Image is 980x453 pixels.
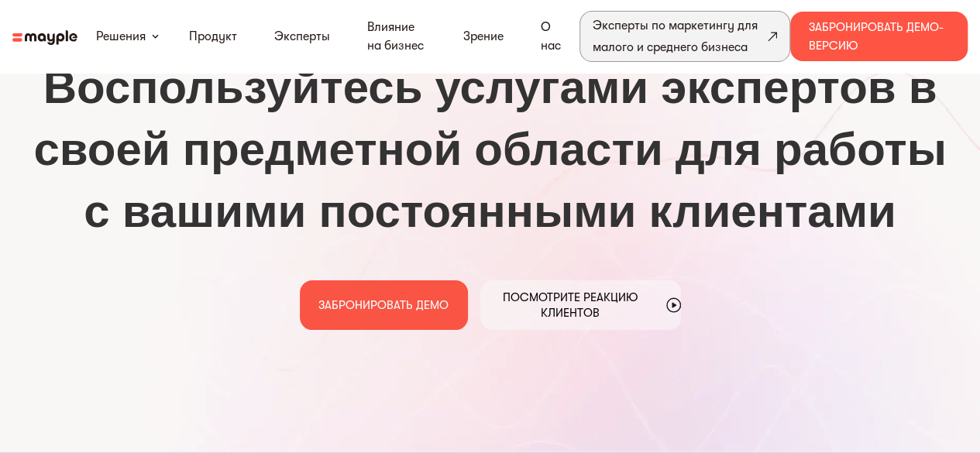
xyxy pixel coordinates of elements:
font: Эксперты [274,29,330,43]
font: Решения [96,29,146,43]
font: Забронировать демо-версию [809,20,944,53]
a: Посмотрите реакцию клиентов [480,280,681,330]
a: Влияние на бизнес [367,18,426,55]
font: Зрение [463,29,504,43]
a: О нас [541,18,561,55]
font: Эксперты по маркетингу для малого и среднего бизнеса [593,19,758,54]
a: ЗАБРОНИРОВАТЬ ДЕМО [300,280,468,330]
font: Посмотрите реакцию клиентов [503,290,638,320]
a: Эксперты [274,27,330,46]
img: mayple-logo [12,30,77,45]
font: Воспользуйтесь услугами экспертов в своей предметной области для работы с вашими постоянными клие... [33,58,946,239]
img: стрелка вниз [152,34,159,39]
a: Решения [96,27,146,46]
font: О нас [541,20,561,53]
a: Эксперты по маркетингу для малого и среднего бизнеса [579,11,790,62]
a: Зрение [463,27,504,46]
font: Продукт [189,29,237,43]
a: Продукт [189,27,237,46]
font: ЗАБРОНИРОВАТЬ ДЕМО [318,298,449,312]
font: Влияние на бизнес [367,20,424,53]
